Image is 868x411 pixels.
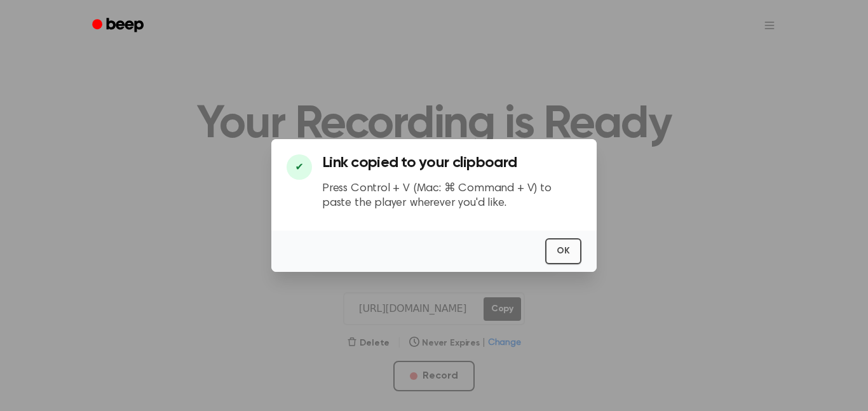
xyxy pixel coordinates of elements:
div: ✔ [287,154,312,180]
h3: Link copied to your clipboard [322,154,581,172]
button: OK [545,238,581,264]
a: Beep [83,13,155,38]
button: Open menu [754,10,785,41]
p: Press Control + V (Mac: ⌘ Command + V) to paste the player wherever you'd like. [322,182,581,210]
